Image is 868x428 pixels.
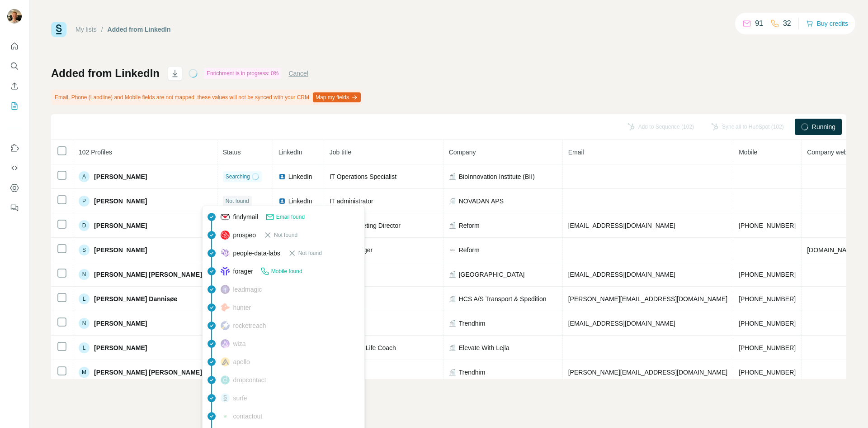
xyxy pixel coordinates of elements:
img: Avatar [7,9,22,24]
span: [PHONE_NUMBER] [739,344,796,351]
span: [EMAIL_ADDRESS][DOMAIN_NAME] [568,222,675,229]
button: Search [7,58,22,74]
span: Reform [459,221,480,230]
span: 102 Profiles [79,149,112,156]
span: surfe [233,394,247,403]
button: Buy credits [806,17,848,30]
div: L [79,342,90,353]
button: Use Surfe on LinkedIn [7,140,22,156]
span: Not found [274,231,297,239]
span: Reform [459,245,480,255]
div: M [79,367,90,378]
img: provider contactout logo [221,414,230,418]
button: Cancel [288,69,308,78]
span: Email found [276,213,305,221]
span: contactout [233,412,263,421]
div: D [79,220,90,231]
span: LinkedIn [288,172,312,181]
span: LinkedIn [288,197,312,206]
span: [PERSON_NAME] [94,197,147,206]
span: [PERSON_NAME][EMAIL_ADDRESS][DOMAIN_NAME] [568,295,727,303]
span: [PERSON_NAME] [94,343,147,352]
img: provider surfe logo [221,393,230,402]
button: My lists [7,98,22,114]
div: N [79,318,90,329]
span: [EMAIL_ADDRESS][DOMAIN_NAME] [568,320,675,327]
div: Email, Phone (Landline) and Mobile fields are not mapped, these values will not be synced with yo... [51,90,363,105]
span: rocketreach [233,321,266,330]
img: provider hunter logo [221,303,230,311]
span: Company website [807,149,857,156]
span: Not found [226,197,249,205]
img: provider rocketreach logo [221,321,230,330]
span: LinkedIn [278,149,302,156]
span: Trendhim [459,319,486,328]
span: Job title [330,149,351,156]
span: IT Operations Specialist [330,173,396,180]
span: BioInnovation Institute (BII) [459,172,535,181]
span: Mobile [739,149,757,156]
span: leadmagic [233,285,262,294]
span: findymail [233,212,258,221]
span: Email [568,149,584,156]
img: provider findymail logo [221,212,230,221]
span: [DOMAIN_NAME] [807,246,858,254]
span: [PERSON_NAME] [94,245,147,255]
span: [PERSON_NAME] [94,319,147,328]
span: wiza [233,339,246,348]
span: Company [449,149,476,156]
button: Use Surfe API [7,160,22,176]
span: [GEOGRAPHIC_DATA] [459,270,525,279]
span: Trendhim [459,368,486,377]
p: 32 [783,18,791,29]
img: provider forager logo [221,267,230,276]
img: provider prospeo logo [221,231,230,240]
span: IT administrator [330,197,373,205]
a: My lists [75,26,97,33]
button: Dashboard [7,180,22,196]
img: provider people-data-labs logo [221,249,230,257]
button: Feedback [7,200,22,216]
span: [PERSON_NAME] [94,221,147,230]
span: prospeo [233,231,256,240]
div: N [79,269,90,280]
span: Mobile found [271,267,302,275]
img: provider leadmagic logo [221,285,230,294]
span: apollo [233,357,250,366]
img: LinkedIn logo [278,173,286,180]
button: Enrich CSV [7,78,22,94]
span: Elevate With Lejla [459,343,509,352]
li: / [101,25,103,34]
div: L [79,293,90,304]
span: HCS A/S Transport & Spedition [459,294,547,303]
img: Surfe Logo [51,22,66,37]
span: Searching [226,173,250,181]
span: [PERSON_NAME] [94,172,147,181]
div: Added from LinkedIn [108,25,171,34]
h1: Added from LinkedIn [51,66,160,81]
span: forager [233,267,253,276]
span: dropcontact [233,375,266,385]
img: company-logo [449,246,456,254]
span: [PHONE_NUMBER] [739,271,796,278]
img: provider wiza logo [221,339,230,348]
span: Digital Marketing Director [330,222,401,229]
span: [PERSON_NAME] [PERSON_NAME] [94,270,202,279]
span: people-data-labs [233,249,280,258]
button: Quick start [7,38,22,54]
img: provider apollo logo [221,357,230,366]
p: 91 [755,18,763,29]
span: [PERSON_NAME] Dannisøe [94,294,177,303]
img: provider dropcontact logo [221,375,230,385]
span: [PERSON_NAME] [PERSON_NAME] 🚀 [94,368,212,377]
span: [PHONE_NUMBER] [739,295,796,303]
span: Status [223,149,241,156]
div: Enrichment is in progress: 0% [204,68,281,79]
span: Not found [298,249,322,257]
div: S [79,245,90,255]
div: P [79,196,90,207]
div: A [79,171,90,182]
span: [EMAIL_ADDRESS][DOMAIN_NAME] [568,271,675,278]
span: [PERSON_NAME][EMAIL_ADDRESS][DOMAIN_NAME] [568,369,727,376]
span: [PHONE_NUMBER] [739,320,796,327]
